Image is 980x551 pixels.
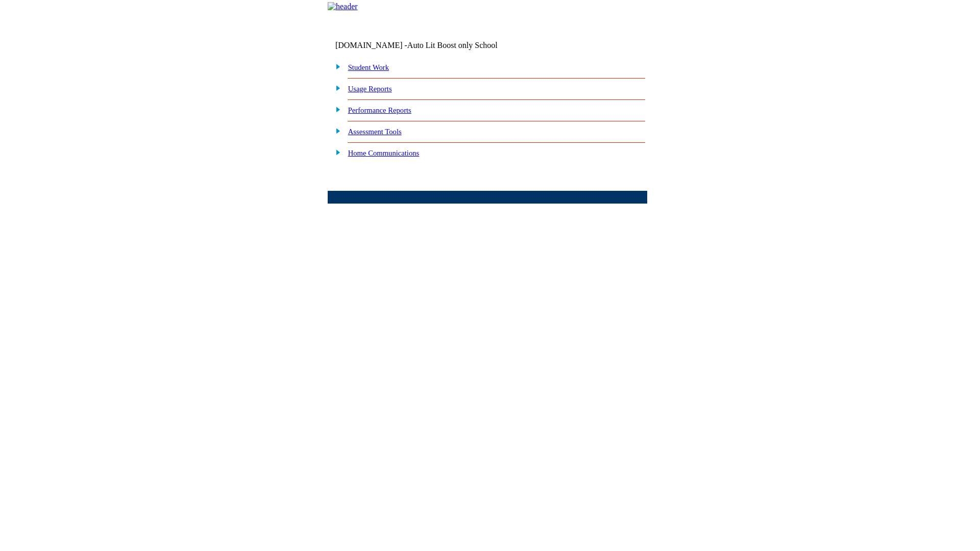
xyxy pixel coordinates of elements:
[330,126,341,135] img: plus.gif
[330,147,341,157] img: plus.gif
[348,128,402,136] a: Assessment Tools
[330,83,341,92] img: plus.gif
[407,41,498,49] nobr: Auto Lit Boost only School
[348,63,389,71] a: Student Work
[348,149,420,157] a: Home Communications
[348,85,392,93] a: Usage Reports
[330,105,341,114] img: plus.gif
[348,106,411,114] a: Performance Reports
[335,41,523,50] td: [DOMAIN_NAME] -
[330,62,341,71] img: plus.gif
[328,2,358,11] img: header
